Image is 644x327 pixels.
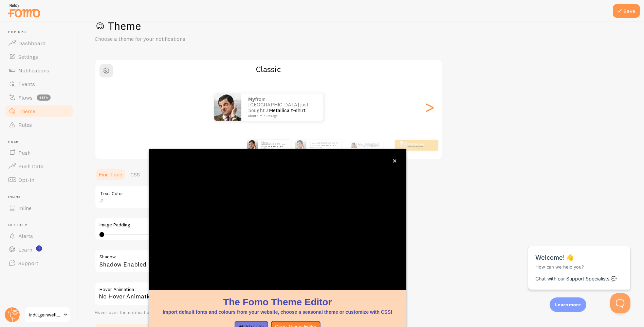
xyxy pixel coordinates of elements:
[95,168,126,181] a: Fine Tune
[248,96,255,102] strong: My
[8,140,74,144] span: Push
[4,36,74,50] a: Dashboard
[248,97,316,118] p: from [GEOGRAPHIC_DATA] just bought a
[126,168,144,181] a: CSS
[310,142,338,148] p: from [GEOGRAPHIC_DATA] just bought a
[157,309,398,315] p: Import default fonts and colours from your website, choose a seasonal theme or customize with CSS!
[18,94,33,101] span: Flows
[4,159,74,173] a: Push Data
[8,30,74,34] span: Pop-ups
[4,64,74,77] a: Notifications
[4,50,74,64] a: Settings
[247,140,258,151] img: Fomo
[95,282,298,306] div: No Hover Animation
[310,142,313,144] strong: My
[18,163,44,170] span: Push Data
[261,141,263,143] strong: My
[4,146,74,159] a: Push
[368,145,379,147] a: Metallica t-shirt
[37,94,51,101] span: beta
[18,246,32,253] span: Learn
[18,40,45,47] span: Dashboard
[358,143,360,145] strong: My
[525,229,634,293] iframe: Help Scout Beacon - Messages and Notifications
[18,121,32,128] span: Rules
[295,140,306,151] img: Fomo
[4,77,74,91] a: Events
[18,108,35,115] span: Theme
[18,149,31,156] span: Push
[18,176,34,183] span: Opt-In
[261,148,287,149] small: about 4 minutes ago
[4,118,74,132] a: Rules
[391,157,398,165] button: close,
[18,233,33,239] span: Alerts
[550,297,586,312] div: Learn more
[8,223,74,227] span: Get Help
[4,243,74,256] a: Learn
[95,35,258,43] p: Choose a theme for your notifications
[408,145,423,148] a: Metallica t-shirt
[214,93,241,121] img: Fomo
[8,195,74,199] span: Inline
[4,229,74,243] a: Alerts
[24,307,70,323] a: Indulgeinwellness
[269,145,283,148] a: Metallica t-shirt
[18,81,35,87] span: Events
[269,107,306,114] a: Metallica t-shirt
[7,2,41,19] img: fomo-relay-logo-orange.svg
[555,302,581,308] p: Learn more
[29,311,61,319] span: Indulgeinwellness
[400,141,403,143] strong: My
[95,64,442,74] h2: Classic
[18,53,38,60] span: Settings
[400,141,427,149] p: from [GEOGRAPHIC_DATA] just bought a
[4,173,74,187] a: Opt-In
[18,205,32,211] span: Inline
[248,114,314,118] small: about 4 minutes ago
[610,293,630,313] iframe: Help Scout Beacon - Open
[18,67,49,74] span: Notifications
[310,147,338,148] small: about 4 minutes ago
[95,19,628,33] h1: Theme
[322,144,336,147] a: Metallica t-shirt
[95,249,298,274] div: Shadow Enabled
[36,245,42,252] svg: <p>Watch New Feature Tutorials!</p>
[425,83,434,132] div: Next slide
[157,295,398,309] h1: The Fomo Theme Editor
[400,148,427,149] small: about 4 minutes ago
[4,201,74,215] a: Inline
[351,142,356,148] img: Fomo
[18,260,38,266] span: Support
[4,256,74,270] a: Support
[358,142,381,148] p: from [GEOGRAPHIC_DATA] just bought a
[4,104,74,118] a: Theme
[261,141,288,149] p: from [GEOGRAPHIC_DATA] just bought a
[95,310,298,316] div: Hover over the notification for preview
[4,91,74,104] a: Flows beta
[99,222,294,228] label: Image Padding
